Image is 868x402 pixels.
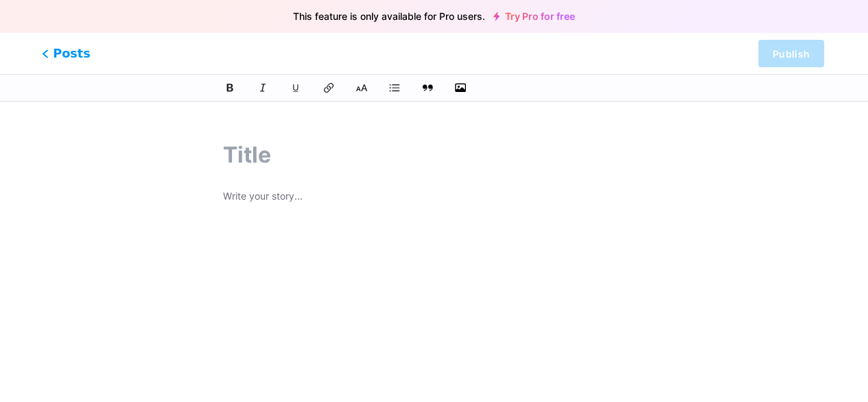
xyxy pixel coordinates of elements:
a: Try Pro for free [493,11,575,22]
button: Publish [758,40,824,67]
span: This feature is only available for Pro users. [293,7,485,26]
span: Posts [42,45,91,62]
span: Publish [773,48,810,60]
input: Title [223,139,645,172]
